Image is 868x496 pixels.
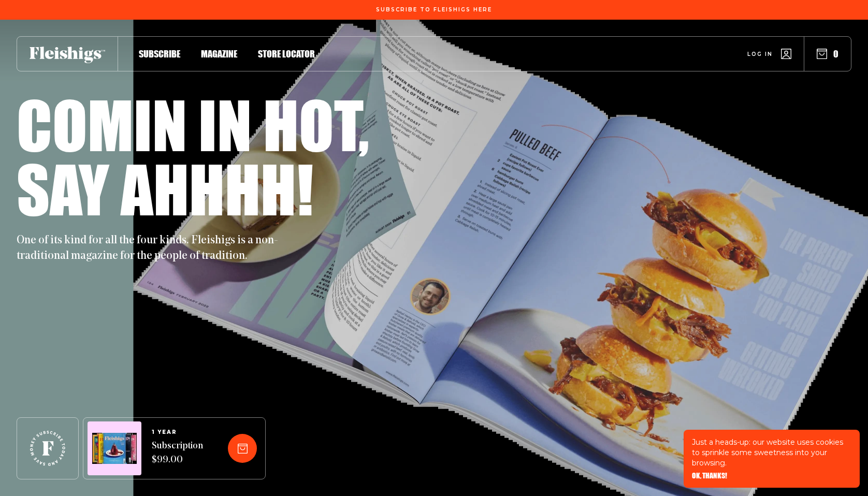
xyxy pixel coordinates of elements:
span: Subscribe [139,48,180,60]
button: OK, THANKS! [692,472,727,479]
span: Store locator [258,48,315,60]
a: Magazine [201,47,237,61]
a: 1 YEARSubscription $99.00 [152,429,203,468]
h1: Comin in hot, [17,92,369,156]
span: Magazine [201,48,237,60]
button: 0 [817,48,838,60]
a: Log in [747,49,791,59]
span: Log in [747,50,773,58]
span: Subscription $99.00 [152,440,203,468]
a: Subscribe To Fleishigs Here [374,7,494,12]
img: Magazines image [92,433,137,464]
p: Just a heads-up: our website uses cookies to sprinkle some sweetness into your browsing. [692,437,851,468]
a: Store locator [258,47,315,61]
a: Subscribe [139,47,180,61]
span: 1 YEAR [152,429,203,435]
h1: Say ahhhh! [17,156,313,221]
span: Subscribe To Fleishigs Here [376,7,492,13]
p: One of its kind for all the four kinds. Fleishigs is a non-traditional magazine for the people of... [17,233,286,264]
